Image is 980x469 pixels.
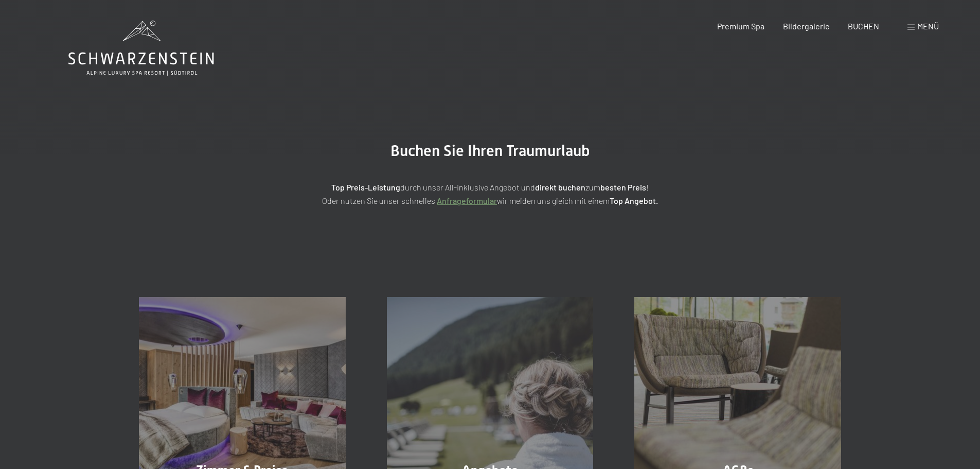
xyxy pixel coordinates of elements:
[535,182,585,192] strong: direkt buchen
[848,21,879,31] a: BUCHEN
[600,182,646,192] strong: besten Preis
[331,182,400,192] strong: Top Preis-Leistung
[390,142,590,160] span: Buchen Sie Ihren Traumurlaub
[233,181,747,207] p: durch unser All-inklusive Angebot und zum ! Oder nutzen Sie unser schnelles wir melden uns gleich...
[610,196,658,205] strong: Top Angebot.
[717,21,764,31] a: Premium Spa
[437,196,497,205] a: Anfrageformular
[783,21,830,31] a: Bildergalerie
[917,21,939,31] span: Menü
